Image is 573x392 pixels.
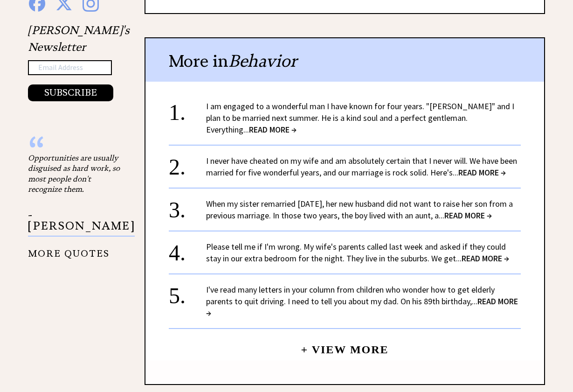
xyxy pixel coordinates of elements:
[206,284,518,318] a: I've read many letters in your column from children who wonder how to get elderly parents to quit...
[145,38,544,82] div: More in
[206,198,513,221] a: When my sister remarried [DATE], her new husband did not want to raise her son from a previous ma...
[228,50,297,71] span: Behavior
[169,198,206,215] div: 3.
[28,143,121,153] div: “
[28,241,110,259] a: MORE QUOTES
[169,155,206,172] div: 2.
[169,100,206,118] div: 1.
[206,296,518,318] span: READ MORE →
[206,155,517,178] a: I never have cheated on my wife and am absolutely certain that I never will. We have been married...
[169,284,206,301] div: 5.
[206,101,514,135] a: I am engaged to a wonderful man I have known for four years. "[PERSON_NAME]" and I plan to be mar...
[458,167,506,178] span: READ MORE →
[28,22,130,101] div: [PERSON_NAME]'s Newsletter
[28,210,135,237] p: - [PERSON_NAME]
[249,124,297,135] span: READ MORE →
[444,210,492,221] span: READ MORE →
[462,253,509,264] span: READ MORE →
[301,336,388,356] a: + View More
[169,241,206,258] div: 4.
[28,84,113,101] button: SUBSCRIBE
[206,241,509,264] a: Please tell me if I'm wrong. My wife's parents called last week and asked if they could stay in o...
[28,60,112,75] input: Email Address
[28,153,121,195] div: Opportunities are usually disguised as hard work, so most people don't recognize them.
